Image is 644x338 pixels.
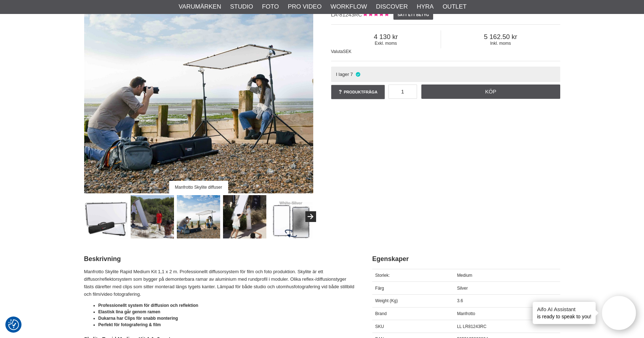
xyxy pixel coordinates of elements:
[375,298,398,303] span: Weight (Kg)
[330,2,367,11] a: Workflow
[98,303,198,308] strong: Professionellt system för diffusion och reflektion
[362,11,389,19] div: Kundbetyg: 5.00
[441,33,560,41] span: 5 162.50
[179,2,221,11] a: Varumärken
[343,49,352,54] span: SEK
[84,255,354,264] h2: Beskrivning
[375,286,384,291] span: Färg
[457,286,468,291] span: Silver
[98,316,178,321] strong: Dukarna har Clips för snabb montering
[262,2,279,11] a: Foto
[457,273,473,278] span: Medium
[442,2,466,11] a: Outlet
[421,84,560,99] a: Köp
[331,33,441,41] span: 4 130
[331,85,385,99] a: Produktfråga
[375,311,387,316] span: Brand
[331,49,343,54] span: Valuta
[84,195,128,238] img: Manfrotto Skylite Rapid Medium Kit 1,1x2m
[372,255,560,264] h2: Egenskaper
[537,305,591,313] h4: Aifo AI Assistant
[305,211,316,222] button: Next
[331,11,362,18] span: LA-81243RC
[375,324,384,329] span: SKU
[375,273,390,278] span: Storlek:
[98,322,161,327] strong: Perfekt för fotografering & film
[169,181,228,193] div: Manfrotto Skylite diffuser
[288,2,321,11] a: Pro Video
[131,195,174,238] img: Manfrotto Skylite, Silver och Vit
[8,319,19,330] img: Revisit consent button
[457,311,475,316] span: Manfrotto
[336,72,349,77] span: I lager
[457,324,486,329] span: LL LR81243RC
[8,318,19,331] button: Samtyckesinställningar
[177,195,220,238] img: Manfrotto Skylite diffuser
[331,41,441,46] span: Exkl. moms
[441,41,560,46] span: Inkl. moms
[98,309,160,314] strong: Elastisk lina går genom ramen
[223,195,266,238] img: Mycket lätt och stabil
[376,2,408,11] a: Discover
[230,2,253,11] a: Studio
[417,2,434,11] a: Hyra
[84,268,354,298] p: Manfrotto Skylite Rapid Medium Kit 1,1 x 2 m. Professionellt diffusorsystem för film och foto pro...
[269,195,313,238] img: Både vit och silver reflekterande yta(dubbelsidig)
[533,302,596,324] div: is ready to speak to you!
[457,298,463,303] span: 3.6
[350,72,353,77] span: 7
[355,72,361,77] i: I lager
[393,10,433,20] a: Sätt ett betyg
